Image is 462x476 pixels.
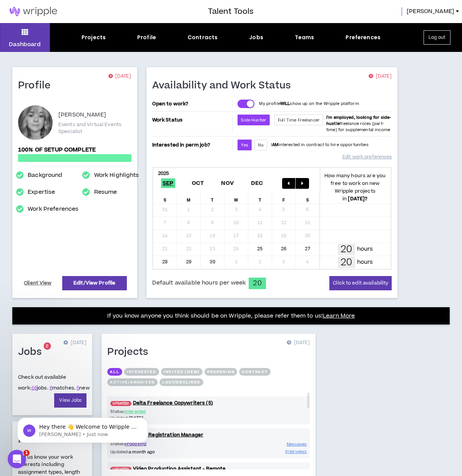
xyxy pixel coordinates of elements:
[54,393,86,408] a: View Jobs
[110,467,131,472] span: UPDATED!
[107,378,158,386] button: Active/Archived
[287,441,307,447] span: Messages
[160,378,203,386] button: Lost/Declined
[110,408,209,415] p: Status:
[18,105,53,140] div: Caroline G.
[357,258,373,266] p: hours
[278,117,320,123] span: Full Time Freelancer
[81,33,106,42] div: Projects
[137,33,156,42] div: Profile
[107,311,355,321] p: If you know anyone you think should be on Wripple, please refer them to us!
[153,192,177,203] div: S
[6,401,160,455] iframe: Intercom notifications message
[424,30,450,45] button: Log out
[63,339,86,347] p: [DATE]
[326,115,391,126] b: I'm employed, looking for side-hustle
[152,140,231,150] p: Interested in perm job?
[124,368,159,376] button: Interested
[28,205,78,214] a: Work Preferences
[190,178,206,188] span: Oct
[357,245,373,253] p: hours
[287,441,307,448] a: Messages
[295,33,314,42] div: Teams
[107,368,122,376] button: All
[188,33,218,42] div: Contracts
[110,415,209,421] p: Updated:
[258,142,264,148] span: No
[259,101,359,107] p: My profile show up on the Wripple platform
[9,40,41,48] p: Dashboard
[28,188,55,197] a: Expertise
[46,343,48,350] span: 8
[152,115,231,125] p: Work Status
[346,33,381,42] div: Preferences
[152,80,297,92] h1: Availability and Work Status
[94,188,117,197] a: Resume
[18,80,57,92] h1: Profile
[287,339,310,347] p: [DATE]
[272,142,278,148] strong: AM
[62,276,127,290] a: Edit/View Profile
[161,368,203,376] button: Invited (new)
[107,346,154,358] h1: Projects
[32,384,37,391] a: 16
[23,450,30,456] span: 1
[43,343,51,350] sup: 8
[152,279,246,287] span: Default available hours per week
[329,276,392,290] button: Click to edit availability
[18,374,90,391] p: Check out available work:
[161,178,175,188] span: Sep
[50,384,52,391] a: 6
[58,110,106,120] p: [PERSON_NAME]
[107,431,310,439] a: UPDATED!Event Registration Manager
[208,6,254,17] h3: Talent Tools
[8,450,26,468] iframe: Intercom live chat
[249,178,265,188] span: Dec
[108,73,131,80] p: [DATE]
[323,312,355,320] a: Learn More
[107,465,310,473] a: UPDATED!Video Production Assistant - Remote
[18,146,131,154] p: 100% of setup complete
[285,449,307,454] span: Interviews
[249,33,263,42] div: Jobs
[201,192,224,203] div: T
[239,368,270,376] button: Contract
[58,121,131,135] p: Events and Virtual Events Specialist
[110,449,209,455] p: Updated:
[23,276,53,290] a: Client View
[248,192,272,203] div: T
[18,346,47,358] h1: Jobs
[204,368,237,376] button: Proposing
[407,7,454,16] span: [PERSON_NAME]
[28,171,62,180] a: Background
[369,73,392,80] p: [DATE]
[110,441,209,447] p: Status:
[241,142,248,148] span: Yes
[76,384,90,391] span: new
[219,178,235,188] span: Nov
[94,171,139,180] a: Work Highlights
[158,170,169,177] b: 2025
[177,192,201,203] div: M
[285,448,307,455] a: Interviews
[32,384,48,391] span: jobs.
[326,115,391,133] span: freelance roles (part-time) for supplemental income
[271,142,369,148] p: I interested in contract to hire opportunities
[296,192,319,203] div: S
[50,384,75,391] span: matches.
[152,101,231,107] p: Open to work?
[342,150,392,164] a: Edit work preferences
[280,101,290,107] strong: WILL
[348,195,367,202] b: [DATE] ?
[224,192,248,203] div: W
[319,172,391,203] p: How many hours are you free to work on new Wripple projects in
[107,399,310,407] a: UPDATED!Delta Freelance Copywriters (5)
[272,192,296,203] div: F
[76,384,79,391] a: 5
